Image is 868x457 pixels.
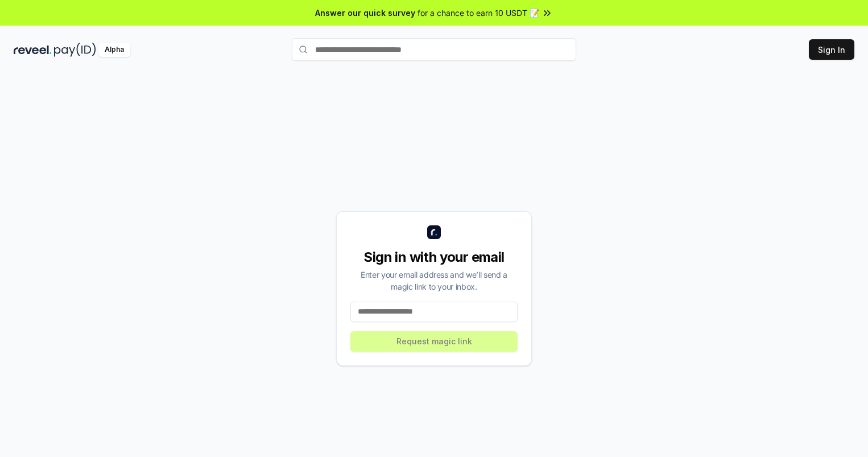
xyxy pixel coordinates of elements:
img: logo_small [427,225,441,239]
button: Sign In [809,39,854,60]
div: Sign in with your email [350,248,518,266]
img: pay_id [54,43,96,57]
span: Answer our quick survey [315,7,415,19]
img: reveel_dark [14,43,52,57]
div: Alpha [98,43,130,57]
div: Enter your email address and we’ll send a magic link to your inbox. [350,269,518,293]
span: for a chance to earn 10 USDT 📝 [418,7,539,19]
